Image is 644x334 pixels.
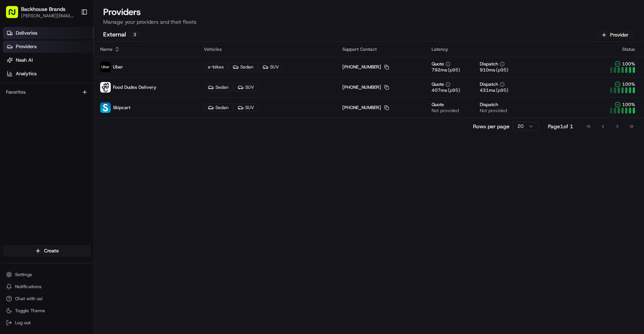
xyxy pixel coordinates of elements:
[8,72,21,85] img: 1736555255976-a54dd68f-1ca7-489b-9aae-adbdc363a1c4
[622,102,635,108] span: 100 %
[44,247,59,254] span: Create
[342,84,389,90] div: [PHONE_NUMBER]
[103,18,635,26] p: Manage your providers and their fleets
[204,46,331,52] div: Vehicles
[15,308,45,314] span: Toggle Theme
[432,61,450,67] button: Quote
[53,186,91,192] a: Powered byPylon
[432,46,575,52] div: Latency
[3,68,94,80] a: Analytics
[67,117,82,123] span: [DATE]
[8,109,20,121] img: Brigitte Vinadas
[432,102,444,108] span: Quote
[129,31,141,38] div: 3
[595,30,635,39] button: Provider
[432,87,447,93] span: 407 ms
[23,137,100,143] span: [PERSON_NAME] [PERSON_NAME]
[34,72,124,79] div: Start new chat
[480,102,498,108] span: Dispatch
[432,67,447,73] span: 792 ms
[15,272,32,278] span: Settings
[75,187,91,192] span: Pylon
[342,105,389,111] div: [PHONE_NUMBER]
[204,83,233,91] div: Sedan
[3,3,78,21] button: Backhouse Brands[PERSON_NAME][EMAIL_ADDRESS][DOMAIN_NAME]
[3,269,91,280] button: Settings
[103,29,141,41] button: External
[8,30,137,42] p: Welcome 👋
[3,86,91,98] div: Favorites
[63,117,65,123] span: •
[16,70,37,77] span: Analytics
[113,105,130,111] span: Skipcart
[3,281,91,292] button: Notifications
[432,108,459,114] span: Not provided
[473,123,510,130] p: Rows per page
[117,96,137,105] button: See all
[71,168,121,176] span: API Documentation
[21,13,75,19] button: [PERSON_NAME][EMAIL_ADDRESS][DOMAIN_NAME]
[622,61,635,67] span: 100 %
[16,43,37,50] span: Providers
[480,67,495,73] span: 910 ms
[622,81,635,87] span: 100 %
[258,63,283,71] div: SUV
[105,137,121,143] span: [DATE]
[128,74,137,83] button: Start new chat
[16,30,37,36] span: Deliveries
[3,293,91,304] button: Chat with us!
[103,6,635,18] h1: Providers
[101,137,104,143] span: •
[15,296,43,302] span: Chat with us!
[342,46,420,52] div: Support Contact
[113,64,123,70] span: Uber
[480,87,495,93] span: 431 ms
[100,82,111,93] img: food_dudes.png
[8,130,20,142] img: Dianne Alexi Soriano
[587,46,638,52] div: Status
[15,137,21,143] img: 1736555255976-a54dd68f-1ca7-489b-9aae-adbdc363a1c4
[16,72,29,85] img: 8016278978528_b943e370aa5ada12b00a_72.png
[3,305,91,316] button: Toggle Theme
[448,87,460,93] span: (p95)
[8,8,23,23] img: Nash
[3,41,94,53] a: Providers
[34,79,104,85] div: We're available if you need us!
[15,168,58,176] span: Knowledge Base
[233,103,258,112] div: SUV
[16,57,33,64] span: Nash AI
[3,54,94,66] a: Nash AI
[15,320,31,326] span: Log out
[23,117,61,123] span: [PERSON_NAME]
[432,81,450,87] button: Quote
[5,165,61,179] a: 📗Knowledge Base
[480,81,505,87] button: Dispatch
[480,108,507,114] span: Not provided
[480,61,505,67] button: Dispatch
[204,63,228,71] div: e-bikes
[100,46,192,52] div: Name
[113,84,156,90] span: Food Dudes Delivery
[233,83,258,91] div: SUV
[3,317,91,328] button: Log out
[15,284,41,290] span: Notifications
[21,5,66,13] button: Backhouse Brands
[204,103,233,112] div: Sedan
[64,169,70,175] div: 💻
[3,245,91,257] button: Create
[8,98,50,104] div: Past conversations
[448,67,460,73] span: (p95)
[100,62,111,72] img: uber-new-logo.jpeg
[20,49,124,56] input: Clear
[496,67,508,73] span: (p95)
[3,27,94,39] a: Deliveries
[496,87,508,93] span: (p95)
[8,169,14,175] div: 📗
[15,117,21,123] img: 1736555255976-a54dd68f-1ca7-489b-9aae-adbdc363a1c4
[61,165,124,179] a: 💻API Documentation
[229,63,258,71] div: Sedan
[548,123,573,130] div: Page 1 of 1
[342,64,389,70] div: [PHONE_NUMBER]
